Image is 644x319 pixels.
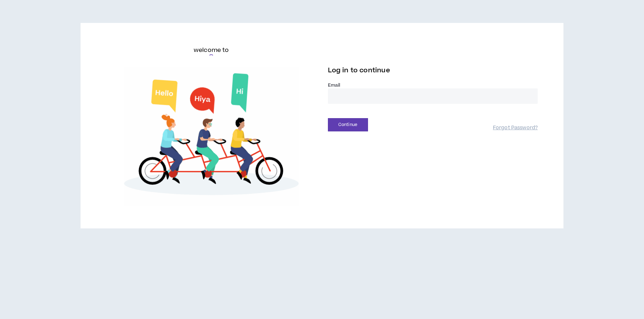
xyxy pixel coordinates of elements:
h6: welcome to [194,46,229,54]
span: Log in to continue [328,66,390,75]
img: Welcome to Wripple [106,67,316,206]
button: Continue [328,118,368,131]
label: Email [328,82,538,88]
a: Forgot Password? [493,125,538,131]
